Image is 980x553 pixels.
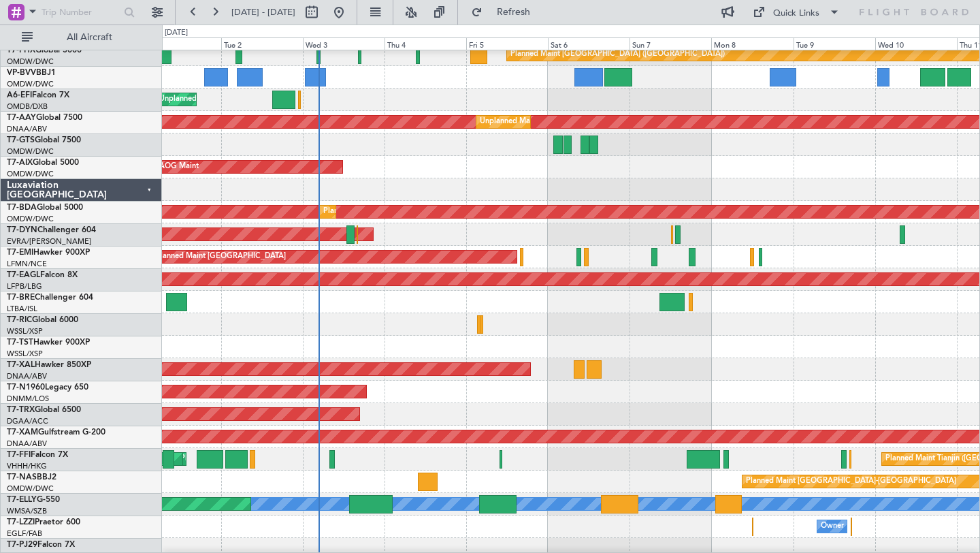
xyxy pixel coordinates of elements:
input: Trip Number [42,2,120,22]
span: T7-N1960 [7,383,45,392]
a: EGLF/FAB [7,528,42,539]
a: T7-EAGLFalcon 8X [7,271,78,279]
div: Planned Maint Dubai (Al Maktoum Intl) [323,202,457,222]
div: [DATE] [165,27,188,39]
span: [DATE] - [DATE] [231,6,295,18]
span: T7-GTS [7,136,35,144]
div: Quick Links [773,7,819,20]
div: Mon 8 [711,37,793,50]
a: VP-BVVBBJ1 [7,69,56,77]
span: A6-EFI [7,91,32,99]
a: T7-TSTHawker 900XP [7,338,90,347]
span: Refresh [485,7,542,17]
span: T7-AAY [7,114,36,122]
div: Planned Maint [GEOGRAPHIC_DATA] ([GEOGRAPHIC_DATA]) [510,44,725,65]
span: T7-TRX [7,406,35,414]
a: LFMN/NCE [7,259,47,269]
div: Sat 6 [548,37,630,50]
span: T7-XAM [7,428,38,437]
span: T7-PJ29 [7,541,37,549]
span: T7-BDA [7,204,37,212]
a: OMDW/DWC [7,169,54,179]
a: T7-BREChallenger 604 [7,294,93,302]
a: T7-ELLYG-550 [7,496,60,504]
a: OMDW/DWC [7,484,54,494]
span: T7-XAL [7,361,35,369]
a: VHHH/HKG [7,461,47,471]
a: T7-FHXGlobal 5000 [7,46,82,54]
span: All Aircraft [35,33,144,42]
a: DNAA/ABV [7,371,47,381]
button: All Aircraft [15,27,148,48]
a: WSSL/XSP [7,349,43,359]
span: T7-BRE [7,294,35,302]
a: EVRA/[PERSON_NAME] [7,236,91,247]
div: Tue 9 [794,37,875,50]
div: Wed 10 [875,37,957,50]
span: VP-BVV [7,69,36,77]
div: Fri 5 [466,37,548,50]
div: Unplanned Maint [GEOGRAPHIC_DATA] (Al Maktoum Intl) [480,112,681,132]
button: Quick Links [746,1,847,23]
a: T7-XAMGulfstream G-200 [7,428,105,437]
div: Wed 3 [303,37,385,50]
a: LFPB/LBG [7,281,42,291]
a: OMDW/DWC [7,79,54,89]
div: AOG Maint [159,157,199,177]
span: T7-DYN [7,226,37,234]
a: OMDW/DWC [7,214,54,224]
a: DNAA/ABV [7,124,47,134]
div: Sun 7 [630,37,711,50]
span: T7-FHX [7,46,35,54]
a: T7-AAYGlobal 7500 [7,114,82,122]
a: T7-NASBBJ2 [7,473,56,481]
a: T7-GTSGlobal 7500 [7,136,81,144]
div: Thu 4 [385,37,466,50]
span: T7-FFI [7,451,31,459]
div: Planned Maint [GEOGRAPHIC_DATA]-[GEOGRAPHIC_DATA] [746,471,956,492]
a: OMDW/DWC [7,57,54,67]
a: WMSA/SZB [7,506,47,516]
a: DGAA/ACC [7,416,48,426]
a: T7-RICGlobal 6000 [7,316,78,324]
span: T7-ELLY [7,496,37,504]
a: T7-N1960Legacy 650 [7,383,88,392]
a: T7-AIXGlobal 5000 [7,159,79,167]
a: T7-EMIHawker 900XP [7,249,90,257]
a: T7-DYNChallenger 604 [7,226,96,234]
span: T7-TST [7,338,33,347]
span: T7-EAGL [7,271,40,279]
span: T7-LZZI [7,518,35,526]
div: Mon 1 [139,37,220,50]
span: T7-AIX [7,159,33,167]
a: OMDB/DXB [7,101,48,112]
span: T7-NAS [7,473,37,481]
a: OMDW/DWC [7,146,54,157]
a: T7-TRXGlobal 6500 [7,406,81,414]
span: T7-EMI [7,249,33,257]
a: T7-BDAGlobal 5000 [7,204,83,212]
a: T7-FFIFalcon 7X [7,451,68,459]
a: A6-EFIFalcon 7X [7,91,69,99]
a: T7-LZZIPraetor 600 [7,518,80,526]
a: LTBA/ISL [7,304,37,314]
span: T7-RIC [7,316,32,324]
a: DNMM/LOS [7,394,49,404]
a: T7-XALHawker 850XP [7,361,91,369]
div: Planned Maint [GEOGRAPHIC_DATA] [156,247,286,267]
a: T7-PJ29Falcon 7X [7,541,75,549]
a: DNAA/ABV [7,439,47,449]
div: Tue 2 [221,37,303,50]
a: WSSL/XSP [7,326,43,336]
button: Refresh [465,1,546,23]
div: Owner [821,516,844,537]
